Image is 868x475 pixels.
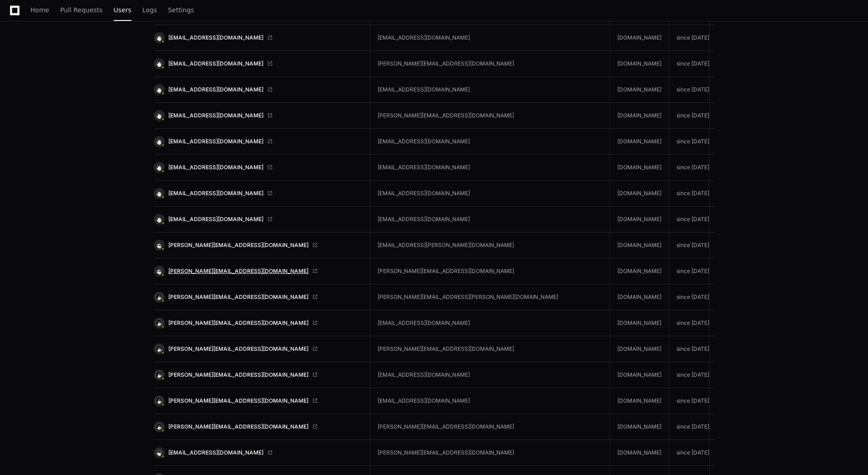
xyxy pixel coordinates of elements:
td: [DOMAIN_NAME] [610,232,669,258]
a: [EMAIL_ADDRESS][DOMAIN_NAME] [154,214,363,225]
td: [EMAIL_ADDRESS][DOMAIN_NAME] [370,25,610,51]
a: [EMAIL_ADDRESS][DOMAIN_NAME] [154,188,363,199]
td: [PERSON_NAME][EMAIL_ADDRESS][DOMAIN_NAME] [370,336,610,362]
td: a few seconds ago [710,181,765,207]
td: [EMAIL_ADDRESS][DOMAIN_NAME] [370,129,610,155]
td: [DOMAIN_NAME] [610,414,669,440]
td: a few seconds ago [710,284,765,310]
span: [EMAIL_ADDRESS][DOMAIN_NAME] [168,138,263,145]
td: [DOMAIN_NAME] [610,51,669,77]
a: [PERSON_NAME][EMAIL_ADDRESS][DOMAIN_NAME] [154,266,363,277]
a: [EMAIL_ADDRESS][DOMAIN_NAME] [154,84,363,95]
span: [PERSON_NAME][EMAIL_ADDRESS][DOMAIN_NAME] [168,371,308,379]
span: [EMAIL_ADDRESS][DOMAIN_NAME] [168,86,263,93]
td: since [DATE] [669,51,710,77]
a: [EMAIL_ADDRESS][DOMAIN_NAME] [154,136,363,147]
td: since [DATE] [669,258,710,284]
td: since [DATE] [669,232,710,258]
td: since [DATE] [669,388,710,414]
td: [EMAIL_ADDRESS][DOMAIN_NAME] [370,155,610,181]
img: 15.svg [155,344,163,353]
a: [PERSON_NAME][EMAIL_ADDRESS][DOMAIN_NAME] [154,395,363,406]
td: [PERSON_NAME][EMAIL_ADDRESS][DOMAIN_NAME] [370,51,610,77]
td: a few seconds ago [710,129,765,155]
a: [PERSON_NAME][EMAIL_ADDRESS][DOMAIN_NAME] [154,421,363,432]
td: a few seconds ago [710,336,765,362]
span: [PERSON_NAME][EMAIL_ADDRESS][DOMAIN_NAME] [168,268,308,275]
td: [DOMAIN_NAME] [610,129,669,155]
img: 10.svg [155,163,163,172]
td: a few seconds ago [710,362,765,388]
td: since [DATE] [669,77,710,103]
td: a few seconds ago [710,310,765,336]
a: [EMAIL_ADDRESS][DOMAIN_NAME] [154,447,363,458]
td: since [DATE] [669,362,710,388]
td: [PERSON_NAME][EMAIL_ADDRESS][DOMAIN_NAME] [370,414,610,440]
a: [EMAIL_ADDRESS][DOMAIN_NAME] [154,110,363,121]
span: [EMAIL_ADDRESS][DOMAIN_NAME] [168,34,263,41]
a: [EMAIL_ADDRESS][DOMAIN_NAME] [154,32,363,43]
td: [DOMAIN_NAME] [610,207,669,232]
span: [EMAIL_ADDRESS][DOMAIN_NAME] [168,60,263,67]
img: 10.svg [155,137,163,146]
a: [PERSON_NAME][EMAIL_ADDRESS][DOMAIN_NAME] [154,292,363,303]
td: a few seconds ago [710,155,765,181]
td: a few seconds ago [710,207,765,232]
td: since [DATE] [669,414,710,440]
img: 15.svg [155,422,163,431]
a: [EMAIL_ADDRESS][DOMAIN_NAME] [154,58,363,69]
td: [DOMAIN_NAME] [610,336,669,362]
td: a few seconds ago [710,232,765,258]
span: [EMAIL_ADDRESS][DOMAIN_NAME] [168,216,263,223]
img: 15.svg [155,293,163,301]
td: a few seconds ago [710,25,765,51]
td: [DOMAIN_NAME] [610,258,669,284]
td: since [DATE] [669,103,710,129]
img: 15.svg [155,396,163,405]
td: [EMAIL_ADDRESS][DOMAIN_NAME] [370,310,610,336]
td: a few seconds ago [710,440,765,466]
td: [EMAIL_ADDRESS][DOMAIN_NAME] [370,362,610,388]
td: [EMAIL_ADDRESS][DOMAIN_NAME] [370,207,610,232]
td: since [DATE] [669,181,710,207]
img: 15.svg [155,318,163,327]
img: 13.svg [155,241,163,249]
td: [PERSON_NAME][EMAIL_ADDRESS][DOMAIN_NAME] [370,440,610,466]
a: [PERSON_NAME][EMAIL_ADDRESS][DOMAIN_NAME] [154,318,363,328]
td: [EMAIL_ADDRESS][DOMAIN_NAME] [370,77,610,103]
td: [DOMAIN_NAME] [610,310,669,336]
td: a few seconds ago [710,51,765,77]
a: [PERSON_NAME][EMAIL_ADDRESS][DOMAIN_NAME] [154,240,363,251]
span: [EMAIL_ADDRESS][DOMAIN_NAME] [168,449,263,456]
td: [DOMAIN_NAME] [610,25,669,51]
img: 10.svg [155,85,163,94]
span: [PERSON_NAME][EMAIL_ADDRESS][DOMAIN_NAME] [168,397,308,404]
img: 10.svg [155,189,163,197]
td: [DOMAIN_NAME] [610,155,669,181]
span: [EMAIL_ADDRESS][DOMAIN_NAME] [168,164,263,171]
td: [DOMAIN_NAME] [610,181,669,207]
img: 12.svg [155,448,163,457]
span: Home [30,7,49,13]
td: [DOMAIN_NAME] [610,388,669,414]
td: [PERSON_NAME][EMAIL_ADDRESS][DOMAIN_NAME] [370,258,610,284]
td: [DOMAIN_NAME] [610,103,669,129]
span: [PERSON_NAME][EMAIL_ADDRESS][DOMAIN_NAME] [168,319,308,327]
td: since [DATE] [669,284,710,310]
td: [DOMAIN_NAME] [610,284,669,310]
td: since [DATE] [669,129,710,155]
td: a few seconds ago [710,258,765,284]
img: 10.svg [155,59,163,68]
a: [PERSON_NAME][EMAIL_ADDRESS][DOMAIN_NAME] [154,344,363,354]
td: since [DATE] [669,25,710,51]
span: [PERSON_NAME][EMAIL_ADDRESS][DOMAIN_NAME] [168,423,308,430]
span: [PERSON_NAME][EMAIL_ADDRESS][DOMAIN_NAME] [168,293,308,301]
span: [EMAIL_ADDRESS][DOMAIN_NAME] [168,190,263,197]
span: [PERSON_NAME][EMAIL_ADDRESS][DOMAIN_NAME] [168,242,308,249]
span: Settings [168,7,194,13]
img: 15.svg [155,370,163,379]
span: Logs [142,7,157,13]
td: [DOMAIN_NAME] [610,440,669,466]
a: [EMAIL_ADDRESS][DOMAIN_NAME] [154,162,363,173]
td: since [DATE] [669,336,710,362]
